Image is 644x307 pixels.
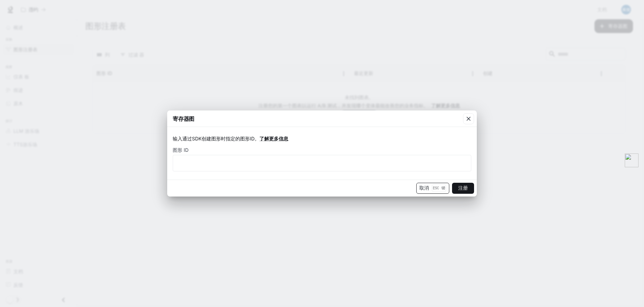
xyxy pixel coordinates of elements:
button: 取消Esc 键 [416,183,449,194]
p: 输入通过SDK创建图形时指定的图形ID。 [173,135,471,142]
p: Esc 键 [432,184,446,192]
a: 了解更多信息 [259,136,288,141]
button: 注册 [452,183,474,194]
font: 取消 [419,184,429,192]
p: 寄存器图 [173,115,194,123]
p: 图形 ID [173,148,189,152]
